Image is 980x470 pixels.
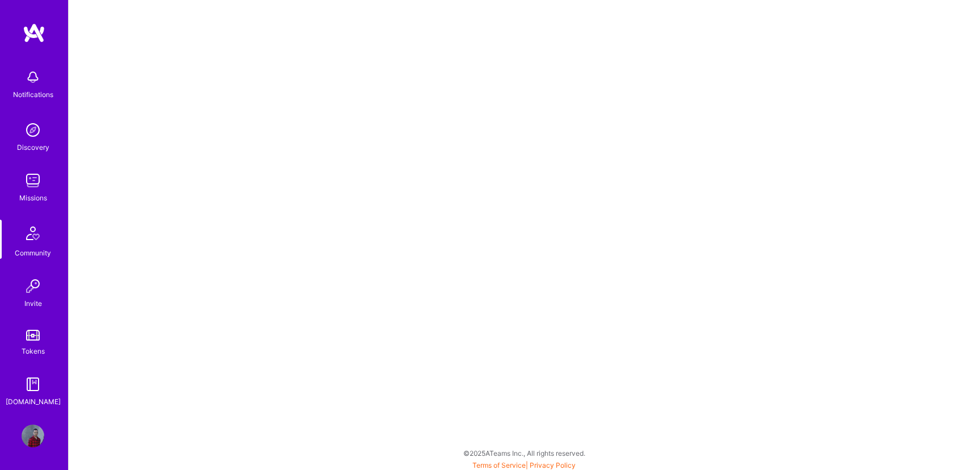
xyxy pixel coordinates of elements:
div: Tokens [22,345,45,357]
span: | [472,461,576,469]
div: © 2025 ATeams Inc., All rights reserved. [68,439,980,467]
div: Invite [24,297,42,309]
img: tokens [26,330,40,341]
a: Privacy Policy [530,461,576,469]
img: discovery [22,119,44,141]
a: User Avatar [19,425,47,447]
div: Missions [19,192,47,204]
div: [DOMAIN_NAME] [6,396,61,408]
img: logo [23,23,45,43]
img: bell [22,66,44,89]
a: Terms of Service [472,461,526,469]
img: Community [19,220,47,247]
div: Notifications [13,89,53,100]
img: User Avatar [22,425,44,447]
div: Community [15,247,51,259]
img: guide book [22,373,44,396]
img: Invite [22,275,44,297]
div: Discovery [17,141,49,153]
img: teamwork [22,169,44,192]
